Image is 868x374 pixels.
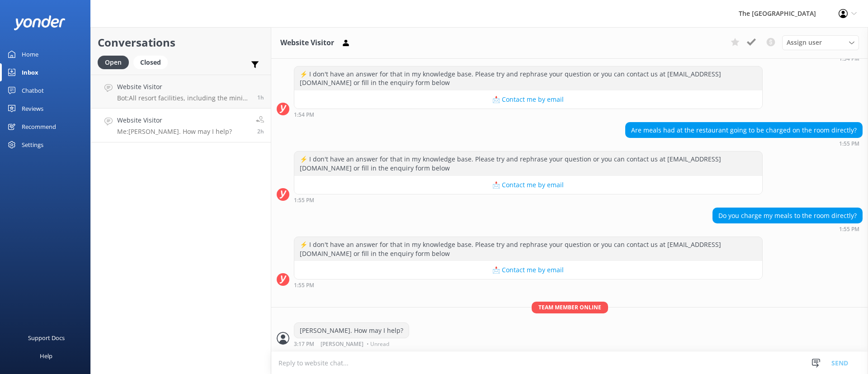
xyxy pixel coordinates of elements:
p: Me: [PERSON_NAME]. How may I help? [117,128,232,136]
span: Sep 29 2025 03:40pm (UTC -10:00) Pacific/Honolulu [257,94,264,101]
div: Support Docs [28,329,65,347]
p: Bot: All resort facilities, including the mini water park, are reserved exclusively for our in-ho... [117,94,250,102]
h4: Website Visitor [117,115,232,125]
strong: 1:55 PM [294,198,314,203]
strong: 1:55 PM [839,227,859,232]
div: [PERSON_NAME]. How may I help? [294,323,409,338]
strong: 1:54 PM [839,56,859,62]
button: 📩 Contact me by email [294,90,762,109]
button: 📩 Contact me by email [294,261,762,279]
div: Sep 29 2025 01:55pm (UTC -10:00) Pacific/Honolulu [712,226,863,232]
div: Sep 29 2025 01:54pm (UTC -10:00) Pacific/Honolulu [294,111,763,118]
span: [PERSON_NAME] [321,341,363,347]
span: Sep 29 2025 03:17pm (UTC -10:00) Pacific/Honolulu [257,128,264,135]
div: Closed [133,56,168,69]
div: Assign User [782,35,859,50]
div: ⚡ I don't have an answer for that in my knowledge base. Please try and rephrase your question or ... [294,151,762,175]
div: Chatbot [22,81,44,99]
div: Inbox [22,63,38,81]
strong: 1:55 PM [839,141,859,147]
div: Open [98,56,129,69]
h3: Website Visitor [280,37,334,49]
a: Website VisitorMe:[PERSON_NAME]. How may I help?2h [91,109,271,142]
strong: 1:55 PM [294,283,314,288]
div: Sep 29 2025 03:17pm (UTC -10:00) Pacific/Honolulu [294,341,409,347]
span: Assign user [787,38,822,47]
a: Open [98,57,133,67]
div: Sep 29 2025 01:55pm (UTC -10:00) Pacific/Honolulu [294,197,763,203]
div: Do you charge my meals to the room directly? [713,208,862,223]
div: Sep 29 2025 01:55pm (UTC -10:00) Pacific/Honolulu [294,282,763,288]
div: ⚡ I don't have an answer for that in my knowledge base. Please try and rephrase your question or ... [294,237,762,261]
div: Recommend [22,118,56,136]
div: Help [40,347,52,365]
button: 📩 Contact me by email [294,176,762,194]
img: yonder-white-logo.png [14,15,66,30]
div: Are meals had at the restaurant going to be charged on the room directly? [626,123,862,138]
div: ⚡ I don't have an answer for that in my knowledge base. Please try and rephrase your question or ... [294,66,762,90]
a: Website VisitorBot:All resort facilities, including the mini water park, are reserved exclusively... [91,75,271,109]
a: Closed [133,57,172,67]
strong: 3:17 PM [294,341,314,347]
div: Home [22,45,38,63]
h4: Website Visitor [117,82,250,92]
div: Settings [22,136,43,154]
span: • Unread [367,341,389,347]
h2: Conversations [98,34,264,51]
div: Reviews [22,99,43,118]
span: Team member online [532,302,608,313]
strong: 1:54 PM [294,112,314,118]
div: Sep 29 2025 01:55pm (UTC -10:00) Pacific/Honolulu [625,140,863,147]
